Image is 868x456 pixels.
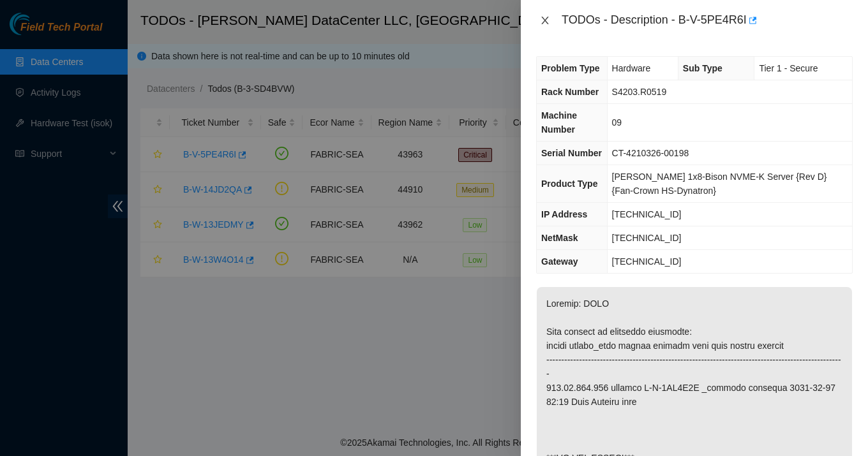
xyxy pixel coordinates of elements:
span: 09 [612,117,622,128]
span: Machine Number [541,110,577,135]
span: Problem Type [541,63,600,73]
span: [TECHNICAL_ID] [612,209,682,219]
span: Serial Number [541,148,602,158]
span: Gateway [541,256,578,267]
span: Hardware [612,63,651,73]
span: CT-4210326-00198 [612,148,689,158]
span: [TECHNICAL_ID] [612,233,682,243]
span: NetMask [541,233,578,243]
span: Rack Number [541,87,599,97]
span: Sub Type [683,63,722,73]
span: Tier 1 - Secure [759,63,818,73]
span: [TECHNICAL_ID] [612,256,682,267]
span: S4203.R0519 [612,87,667,97]
span: Product Type [541,179,597,189]
span: close [540,15,550,26]
div: TODOs - Description - B-V-5PE4R6I [562,10,853,31]
span: [PERSON_NAME] 1x8-Bison NVME-K Server {Rev D}{Fan-Crown HS-Dynatron} [612,172,827,196]
span: IP Address [541,209,587,219]
button: Close [536,15,554,27]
